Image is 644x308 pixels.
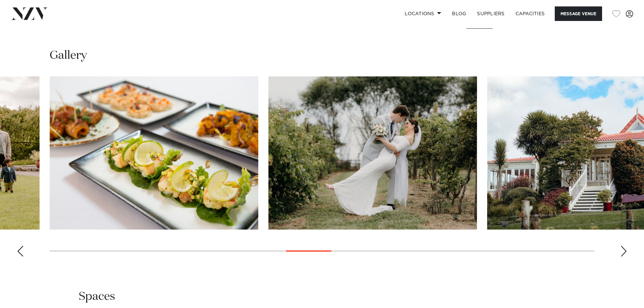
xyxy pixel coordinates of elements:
img: nzv-logo.png [11,7,48,20]
a: Capacities [510,6,550,21]
h2: Gallery [50,48,87,63]
a: SUPPLIERS [472,6,510,21]
a: BLOG [447,6,472,21]
button: Message Venue [555,6,602,21]
h2: Spaces [79,289,115,304]
swiper-slide: 15 / 30 [268,76,477,230]
a: Locations [399,6,447,21]
swiper-slide: 14 / 30 [50,76,258,230]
